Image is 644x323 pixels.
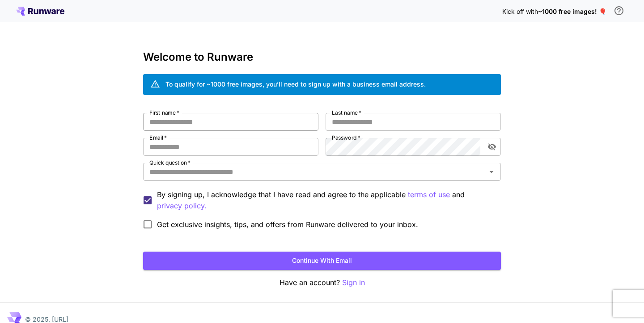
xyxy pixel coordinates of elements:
[157,219,418,230] span: Get exclusive insights, tips, and offers from Runware delivered to your inbox.
[502,8,538,15] span: Kick off with
[143,252,501,270] button: Continue with email
[143,277,501,288] p: Have an account?
[332,134,360,141] label: Password
[157,189,494,211] p: By signing up, I acknowledge that I have read and agree to the applicable and
[538,8,606,15] span: ~1000 free images! 🎈
[484,139,500,155] button: toggle password visibility
[342,277,365,288] button: Sign in
[149,159,191,166] label: Quick question
[610,2,628,20] button: In order to qualify for free credit, you need to sign up with a business email address and click ...
[165,79,426,89] div: To qualify for ~1000 free images, you’ll need to sign up with a business email address.
[143,51,501,63] h3: Welcome to Runware
[408,189,450,200] p: terms of use
[157,200,207,211] p: privacy policy.
[332,109,361,116] label: Last name
[408,189,450,200] button: By signing up, I acknowledge that I have read and agree to the applicable and privacy policy.
[485,166,498,178] button: Open
[149,109,179,116] label: First name
[157,200,207,211] button: By signing up, I acknowledge that I have read and agree to the applicable terms of use and
[149,134,167,141] label: Email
